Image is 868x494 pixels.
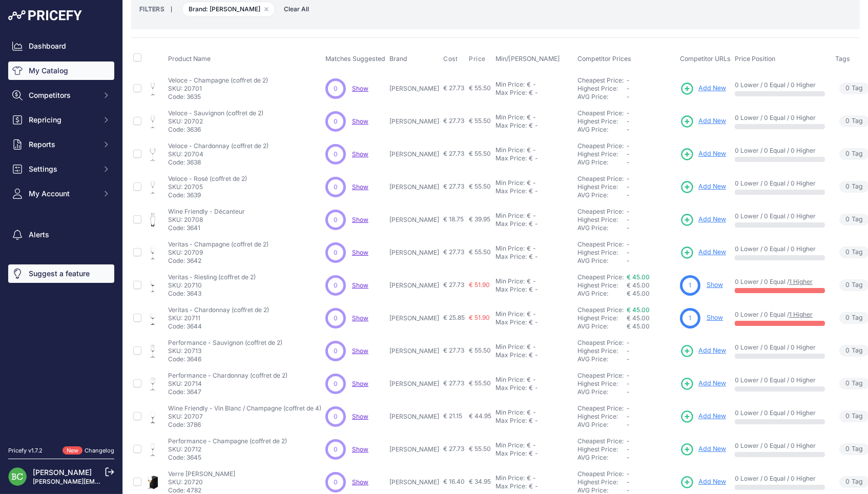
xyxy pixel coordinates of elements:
span: Add New [698,346,726,356]
div: € [527,146,531,154]
span: € 25.85 [443,314,465,321]
span: € 27.73 [443,346,464,354]
span: Show [352,347,368,355]
p: Code: 3635 [168,93,268,101]
span: 0 [845,248,850,257]
a: Show [352,445,368,453]
div: - [531,343,536,351]
span: Add New [698,84,726,93]
span: - [627,183,630,191]
div: AVG Price: [577,355,627,363]
p: [PERSON_NAME] [389,216,439,224]
button: Clear All [279,4,314,14]
p: Veritas - Chardonnay (coffret de 2) [168,306,269,314]
span: 0 [845,182,850,192]
div: Highest Price: [577,183,627,191]
div: - [533,187,538,195]
span: € 45.00 [627,281,650,289]
p: Performance - Chardonnay (coffret de 2) [168,372,287,380]
span: Add New [698,215,726,224]
span: 0 [845,280,850,290]
span: € 27.73 [443,182,464,190]
div: € [527,80,531,89]
span: € 55.50 [469,182,491,190]
p: 0 Lower / 0 Equal / 0 Higher [735,245,825,253]
span: Brand: [PERSON_NAME] [182,2,275,17]
span: - [627,208,630,215]
a: Cheapest Price: [577,372,624,379]
div: € 45.00 [627,322,676,331]
span: Add New [698,116,726,126]
div: € [529,187,533,195]
span: 0 [845,215,850,224]
div: € [527,113,531,121]
div: Min Price: [495,343,525,351]
a: Add New [680,409,726,424]
span: € 27.73 [443,84,464,92]
a: Show [352,85,368,92]
span: - [627,355,630,363]
p: SKU: 20708 [168,216,245,224]
span: - [627,216,630,223]
span: Add New [698,149,726,159]
span: 1 [689,314,692,323]
div: - [533,318,538,326]
p: 0 Lower / 0 Equal / 0 Higher [735,147,825,155]
div: Min Price: [495,376,525,384]
a: Show [352,117,368,125]
a: Cheapest Price: [577,142,624,150]
a: Cheapest Price: [577,208,624,215]
button: My Account [8,184,114,203]
div: - [533,253,538,261]
a: Show [352,413,368,420]
div: - [533,154,538,162]
p: Code: 3643 [168,290,256,298]
div: Highest Price: [577,216,627,224]
p: Veritas - Champagne (coffret de 2) [168,240,268,249]
div: - [533,285,538,294]
span: Add New [698,248,726,257]
span: - [627,240,630,248]
p: 0 Lower / 0 Equal / 0 Higher [735,376,825,384]
span: Add New [698,411,726,421]
p: 0 Lower / 0 Equal / [735,278,825,286]
div: € [529,121,533,130]
span: Show [352,380,368,387]
p: SKU: 20710 [168,281,256,290]
div: Highest Price: [577,249,627,257]
a: Show [352,314,368,322]
span: Add New [698,379,726,388]
button: Cost [443,55,460,63]
div: - [533,89,538,97]
div: Min Price: [495,277,525,285]
a: Show [352,249,368,256]
span: 0 [845,313,850,323]
span: € 45.00 [627,314,650,322]
div: Highest Price: [577,150,627,158]
p: [PERSON_NAME] [389,85,439,93]
p: 0 Lower / 0 Equal / 0 Higher [735,212,825,220]
span: - [627,191,630,199]
p: 0 Lower / 0 Equal / 0 Higher [735,179,825,188]
p: SKU: 20711 [168,314,269,322]
a: Add New [680,81,726,96]
span: 0 [334,281,338,290]
button: Competitors [8,86,114,105]
button: Price [469,55,488,63]
span: - [627,175,630,182]
div: Min Price: [495,113,525,121]
p: [PERSON_NAME] [389,117,439,126]
div: Highest Price: [577,85,627,93]
a: Add New [680,442,726,457]
p: Performance - Sauvignon (coffret de 2) [168,339,282,347]
div: - [533,351,538,359]
span: € 39.95 [469,215,490,223]
div: - [531,113,536,121]
a: [PERSON_NAME][EMAIL_ADDRESS][DOMAIN_NAME][PERSON_NAME] [33,478,241,485]
a: Show [352,478,368,486]
span: 0 [845,116,850,126]
span: - [627,76,630,84]
a: 1 Higher [789,278,813,285]
span: - [627,372,630,379]
p: SKU: 20704 [168,150,268,158]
